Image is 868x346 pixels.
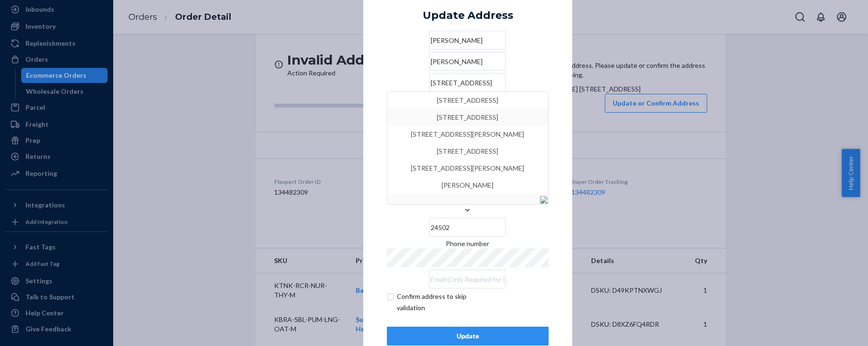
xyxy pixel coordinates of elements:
[392,143,543,160] div: [STREET_ADDRESS]
[429,31,506,49] input: First & Last Name
[392,92,543,109] div: [STREET_ADDRESS]
[395,331,541,341] div: Update
[429,270,506,288] input: Email (Only Required for International)
[429,52,506,71] input: Company Name
[392,160,543,194] div: [STREET_ADDRESS][PERSON_NAME][PERSON_NAME]
[540,196,548,204] img: [object%20Module]
[392,126,543,143] div: [STREET_ADDRESS][PERSON_NAME]
[446,239,489,247] span: Phone number
[423,10,513,21] div: Update Address
[392,109,543,126] div: [STREET_ADDRESS]
[429,218,506,237] input: ZIP Code
[387,327,549,346] button: Update
[429,73,506,92] input: [STREET_ADDRESS][STREET_ADDRESS][STREET_ADDRESS][PERSON_NAME][STREET_ADDRESS][STREET_ADDRESS][PER...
